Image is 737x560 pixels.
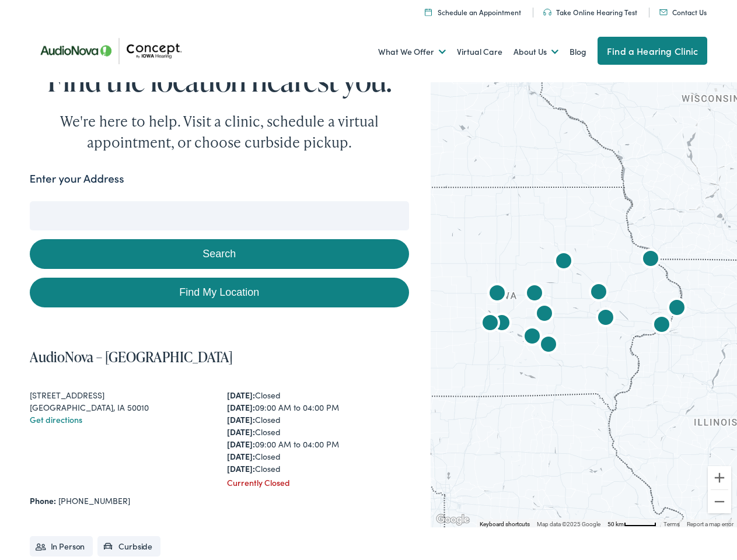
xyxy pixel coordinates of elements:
strong: [DATE]: [227,426,255,437]
div: Currently Closed [227,477,409,489]
strong: [DATE]: [227,438,255,450]
button: Map Scale: 50 km per 52 pixels [604,519,660,527]
a: Contact Us [659,7,707,17]
strong: Phone: [30,495,56,506]
div: [STREET_ADDRESS] [30,389,212,401]
img: utility icon [659,9,668,15]
img: Google [434,512,472,527]
button: Keyboard shortcuts [480,520,530,528]
input: Enter your address or zip code [30,201,410,230]
div: AudioNova [663,295,691,323]
strong: [DATE]: [227,414,255,425]
h1: Find the location nearest you. [30,64,410,96]
img: A calendar icon to schedule an appointment at Concept by Iowa Hearing. [425,8,432,16]
div: Closed 09:00 AM to 04:00 PM Closed Closed 09:00 AM to 04:00 PM Closed Closed [227,389,409,475]
a: Find a Hearing Clinic [598,37,707,65]
a: Get directions [30,414,82,425]
a: [PHONE_NUMBER] [58,495,130,506]
li: In Person [30,536,93,556]
label: Enter your Address [30,170,124,187]
div: AudioNova [648,312,676,340]
div: We're here to help. Visit a clinic, schedule a virtual appointment, or choose curbside pickup. [33,111,406,153]
div: AudioNova [585,279,613,307]
span: Map data ©2025 Google [537,521,600,527]
div: Concept by Iowa Hearing by AudioNova [518,324,546,352]
div: Concept by Iowa Hearing by AudioNova [530,301,558,329]
a: AudioNova – [GEOGRAPHIC_DATA] [30,347,233,366]
a: Open this area in Google Maps (opens a new window) [434,512,472,527]
a: Find My Location [30,278,410,307]
div: AudioNova [476,310,504,338]
div: AudioNova [592,305,620,333]
strong: [DATE]: [227,450,255,462]
div: AudioNova [521,281,549,309]
a: Terms (opens in new tab) [663,521,680,527]
a: What We Offer [378,30,446,73]
img: utility icon [543,9,551,16]
a: Report a map error [687,521,733,527]
div: Concept by Iowa Hearing by AudioNova [535,332,563,360]
button: Search [30,239,410,269]
div: AudioNova [550,249,578,276]
button: Zoom out [708,490,731,513]
a: Schedule an Appointment [425,7,521,17]
div: [GEOGRAPHIC_DATA], IA 50010 [30,401,212,414]
a: Take Online Hearing Test [543,7,637,17]
div: Concept by Iowa Hearing by AudioNova [483,281,511,309]
div: Concept by Iowa Hearing by AudioNova [637,246,665,274]
a: Virtual Care [457,30,502,73]
strong: [DATE]: [227,401,255,413]
a: Blog [570,30,586,73]
span: 50 km [607,521,624,527]
li: Curbside [97,536,160,556]
strong: [DATE]: [227,389,255,401]
strong: [DATE]: [227,463,255,474]
button: Zoom in [708,466,731,489]
a: About Us [514,30,558,73]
